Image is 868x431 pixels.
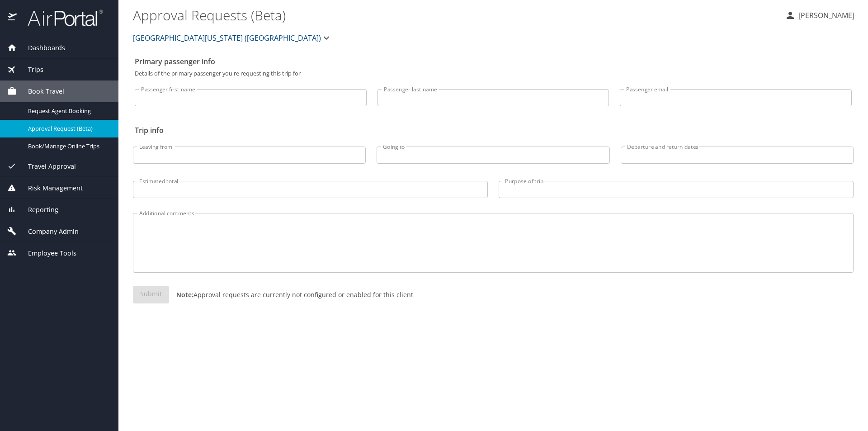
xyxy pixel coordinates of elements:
[17,248,76,258] span: Employee Tools
[28,107,108,115] span: Request Agent Booking
[129,29,335,47] button: [GEOGRAPHIC_DATA][US_STATE] ([GEOGRAPHIC_DATA])
[781,7,858,24] button: [PERSON_NAME]
[18,9,103,27] img: airportal-logo.png
[135,71,852,76] p: Details of the primary passenger you're requesting this trip for
[17,205,58,215] span: Reporting
[17,86,64,96] span: Book Travel
[169,290,413,299] p: Approval requests are currently not configured or enabled for this client
[135,123,852,137] h2: Trip info
[176,290,193,299] strong: Note:
[17,227,79,237] span: Company Admin
[28,142,108,151] span: Book/Manage Online Trips
[17,65,43,75] span: Trips
[8,9,18,27] img: icon-airportal.png
[135,54,852,69] h2: Primary passenger info
[17,183,83,193] span: Risk Management
[133,32,321,44] span: [GEOGRAPHIC_DATA][US_STATE] ([GEOGRAPHIC_DATA])
[17,161,76,171] span: Travel Approval
[17,43,65,53] span: Dashboards
[796,10,854,21] p: [PERSON_NAME]
[28,124,108,133] span: Approval Request (Beta)
[133,1,778,29] h1: Approval Requests (Beta)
